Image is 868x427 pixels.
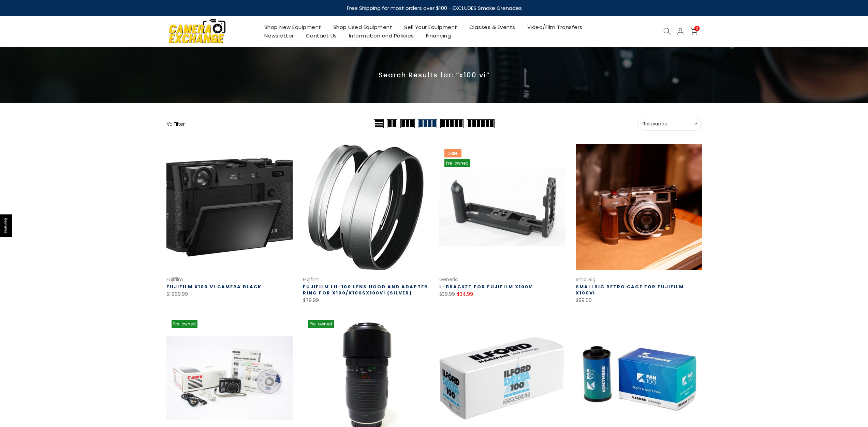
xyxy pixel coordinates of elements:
a: Fujifilm X100 VI Camera Black [166,284,262,290]
div: $1,999.99 [166,290,293,299]
a: Sell Your Equipment [398,23,464,31]
button: Relevance [637,117,702,131]
a: Video/Film Transfers [521,23,588,31]
del: $39.99 [439,291,455,298]
a: Shop Used Equipment [327,23,398,31]
a: SmallRig [576,276,595,283]
a: L-Bracket for Fujifilm X100V [439,284,532,290]
a: Fujifilm LH-100 Lens Hood and Adapter Ring for X100/X100SX100VI (Silver) [303,284,428,296]
a: Shop New Equipment [258,23,327,31]
div: $99.00 [576,296,702,305]
a: 0 [690,28,697,35]
a: Generic [439,276,458,283]
div: $79.99 [303,296,429,305]
a: Newsletter [258,31,300,40]
strong: Free Shipping for most orders over $100 - EXCLUDES Smoke Grenades [347,4,521,12]
button: Show filters [166,120,185,127]
a: Contact Us [300,31,343,40]
ins: $34.99 [457,290,473,299]
a: SmallRig Retro Cage for Fujifilm X100VI [576,284,684,296]
a: Classes & Events [463,23,521,31]
p: Search Results for: “x100 vi” [166,71,702,79]
a: Information and Policies [343,31,420,40]
span: 0 [694,26,700,31]
span: Relevance [643,121,696,127]
a: Financing [420,31,457,40]
a: Fujifilm [303,276,320,283]
a: Fujifilm [166,276,183,283]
